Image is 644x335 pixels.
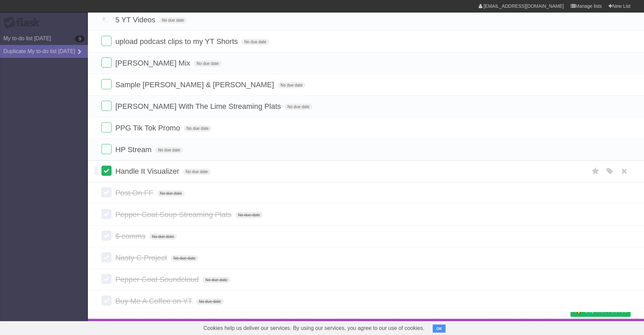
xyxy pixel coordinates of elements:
[197,321,431,335] span: Cookies help us deliver our services. By using our services, you agree to our use of cookies.
[101,101,112,111] label: Done
[115,59,192,67] span: [PERSON_NAME] Mix
[115,275,200,284] span: Pepper Goat Soundcloud
[101,231,112,241] label: Done
[115,16,157,24] span: 5 YT Videos
[159,17,187,23] span: No due date
[101,274,112,284] label: Done
[278,82,305,88] span: No due date
[115,254,169,262] span: Nasty C Project
[155,147,183,153] span: No due date
[503,320,530,333] a: Developers
[101,209,112,219] label: Done
[101,14,112,24] label: Done
[101,295,112,306] label: Done
[562,320,579,333] a: Privacy
[149,234,177,240] span: No due date
[75,35,85,42] b: 9
[285,104,312,110] span: No due date
[433,325,446,333] button: OK
[115,210,233,219] span: Pepper Goat Soup Streaming Plats
[196,298,223,305] span: No due date
[115,145,153,154] span: HP Stream
[101,166,112,176] label: Done
[101,57,112,68] label: Done
[101,36,112,46] label: Done
[115,37,239,46] span: upload podcast clips to my YT Shorts
[101,252,112,262] label: Done
[3,17,44,29] div: Flask
[235,212,263,218] span: No due date
[194,61,221,67] span: No due date
[184,125,211,131] span: No due date
[115,167,181,175] span: Handle It Visualizer
[539,320,554,333] a: Terms
[101,187,112,197] label: Done
[115,189,155,197] span: Post On FF
[171,255,198,261] span: No due date
[101,144,112,154] label: Done
[101,79,112,89] label: Done
[481,320,495,333] a: About
[115,232,147,240] span: $ comms
[589,166,602,177] label: Star task
[115,297,194,305] span: Buy Me A Coffee on YT
[115,80,276,89] span: Sample [PERSON_NAME] & [PERSON_NAME]
[585,305,627,316] span: Buy me a coffee
[157,190,185,196] span: No due date
[202,277,230,283] span: No due date
[101,122,112,133] label: Done
[115,124,182,132] span: PPG Tik Tok Promo
[115,102,283,111] span: [PERSON_NAME] With The Lime Streaming Plats
[183,169,210,175] span: No due date
[588,320,630,333] a: Suggest a feature
[242,39,269,45] span: No due date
